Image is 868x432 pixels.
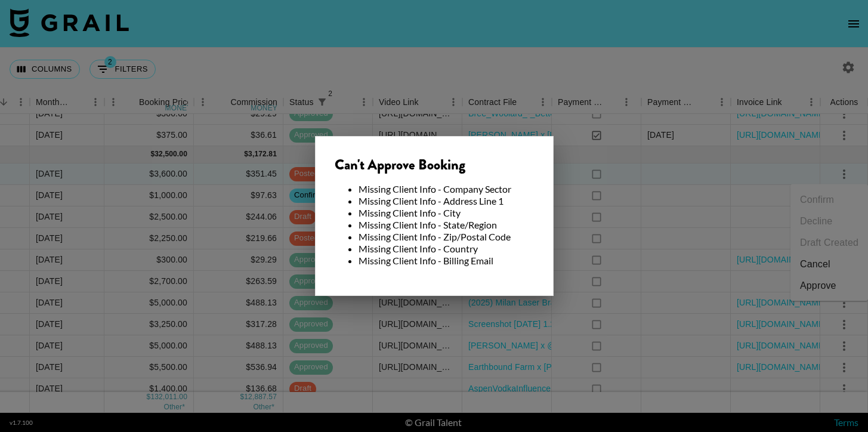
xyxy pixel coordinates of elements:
[335,156,534,174] div: Can't Approve Booking
[359,243,534,255] li: Missing Client Info - Country
[359,255,534,267] li: Missing Client Info - Billing Email
[359,195,534,207] li: Missing Client Info - Address Line 1
[359,183,534,195] li: Missing Client Info - Company Sector
[359,231,534,243] li: Missing Client Info - Zip/Postal Code
[359,207,534,219] li: Missing Client Info - City
[359,219,534,231] li: Missing Client Info - State/Region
